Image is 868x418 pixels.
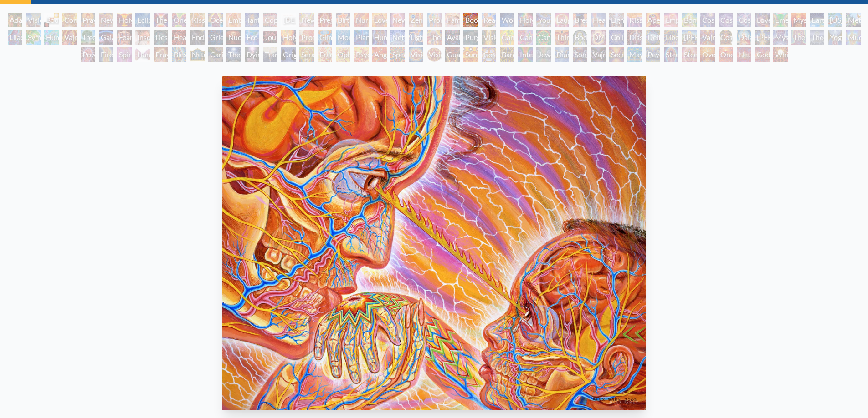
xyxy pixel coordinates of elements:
div: Godself [755,47,770,62]
div: Yogi & the Möbius Sphere [828,30,842,45]
div: Headache [172,30,186,45]
div: Love Circuit [372,13,387,27]
div: Body, Mind, Spirit [44,13,59,27]
div: Song of Vajra Being [573,47,587,62]
div: Blessing Hand [172,47,186,62]
div: Angel Skin [372,47,387,62]
div: Cannabacchus [536,30,551,45]
div: Adam & Eve [8,13,22,27]
div: Deities & Demons Drinking from the Milky Pool [646,30,660,45]
div: Emerald Grail [773,13,788,27]
div: Dissectional Art for Tool's Lateralus CD [627,30,642,45]
div: Cosmic Artist [719,13,733,27]
div: Contemplation [62,13,77,27]
div: Glimpsing the Empyrean [318,30,332,45]
div: Nursing [354,13,369,27]
div: Dalai Lama [737,30,751,45]
div: Wonder [500,13,514,27]
div: Ocean of Love Bliss [208,13,223,27]
div: Nature of Mind [190,47,205,62]
div: Gaia [99,30,113,45]
div: One [719,47,733,62]
div: Cosmic Creativity [700,13,715,27]
div: Oversoul [700,47,715,62]
div: Metamorphosis [846,13,861,27]
div: Embracing [226,13,241,27]
img: Boo-Boo-2002-Alex-Grey-watermarked.jpg [222,76,646,410]
div: Aperture [646,13,660,27]
div: Vajra Being [591,47,606,62]
div: Cosmic Lovers [737,13,751,27]
div: Body/Mind as a Vibratory Field of Energy [573,30,587,45]
div: Guardian of Infinite Vision [445,47,460,62]
div: Vision Tree [482,30,496,45]
div: Eclipse [135,13,150,27]
div: Cannabis Sutra [518,30,533,45]
div: Mudra [846,30,861,45]
div: Birth [336,13,350,27]
div: Jewel Being [536,47,551,62]
div: Liberation Through Seeing [664,30,678,45]
div: Laughing Man [555,13,569,27]
div: Promise [427,13,442,27]
div: Cannabis Mudra [500,30,514,45]
div: Spirit Animates the Flesh [117,47,132,62]
div: Planetary Prayers [354,30,369,45]
div: [PERSON_NAME] [682,30,697,45]
div: Fear [117,30,132,45]
div: New Man New Woman [99,13,113,27]
div: [US_STATE] Song [828,13,842,27]
div: Spectral Lotus [390,47,405,62]
div: The Kiss [154,13,168,27]
div: Despair [154,30,168,45]
div: Kissing [190,13,205,27]
div: Visionary Origin of Language [26,13,41,27]
div: Mayan Being [627,47,642,62]
div: White Light [773,47,788,62]
div: Ayahuasca Visitation [445,30,460,45]
div: Tree & Person [81,30,95,45]
div: Vajra Horse [62,30,77,45]
div: The Soul Finds It's Way [226,47,241,62]
div: Steeplehead 1 [664,47,678,62]
div: Collective Vision [609,30,624,45]
div: Reading [482,13,496,27]
div: Eco-Atlas [245,30,259,45]
div: Lilacs [8,30,22,45]
div: Humming Bird [44,30,59,45]
div: Praying [81,13,95,27]
div: Sunyata [463,47,478,62]
div: The Shulgins and their Alchemical Angels [427,30,442,45]
div: Secret Writing Being [609,47,624,62]
div: Journey of the Wounded Healer [263,30,277,45]
div: Vision Crystal Tondo [427,47,442,62]
div: Zena Lotus [409,13,423,27]
div: Vajra Guru [700,30,715,45]
div: Bardo Being [500,47,514,62]
div: Healing [591,13,606,27]
div: Purging [463,30,478,45]
div: Vision Crystal [409,47,423,62]
div: Nuclear Crucifixion [226,30,241,45]
div: Steeplehead 2 [682,47,697,62]
div: Earth Energies [810,13,824,27]
div: Holy Family [518,13,533,27]
div: Mysteriosa 2 [791,13,806,27]
div: Holy Grail [117,13,132,27]
div: Insomnia [135,30,150,45]
div: [DEMOGRAPHIC_DATA] Embryo [281,13,296,27]
div: Caring [208,47,223,62]
div: Praying Hands [154,47,168,62]
div: Psychomicrograph of a Fractal Paisley Cherub Feather Tip [354,47,369,62]
div: The Seer [791,30,806,45]
div: Diamond Being [555,47,569,62]
div: Young & Old [536,13,551,27]
div: Cosmic Elf [482,47,496,62]
div: Symbiosis: Gall Wasp & Oak Tree [26,30,41,45]
div: Hands that See [135,47,150,62]
div: Endarkenment [190,30,205,45]
div: Theologue [810,30,824,45]
div: Networks [390,30,405,45]
div: Bond [682,13,697,27]
div: Prostration [299,30,314,45]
